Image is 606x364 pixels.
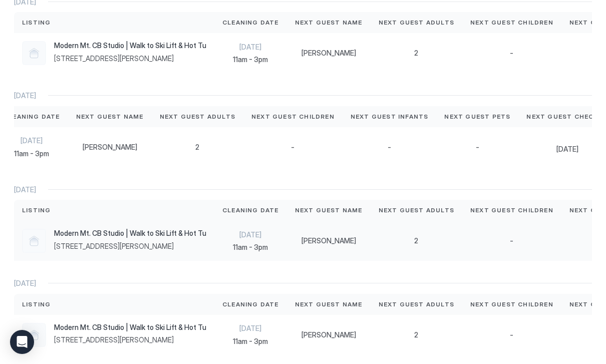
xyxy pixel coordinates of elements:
span: [PERSON_NAME] [301,49,356,58]
span: Next Guest Infants [351,112,429,121]
span: 11am - 3pm [222,55,279,64]
span: Listing [22,300,51,309]
span: Cleaning Date [222,300,279,309]
span: Listing [22,206,51,215]
span: Next Guest Adults [160,112,235,121]
span: [DATE] [14,279,36,288]
span: Next Guest Adults [379,300,454,309]
span: Listing [22,18,51,27]
span: Next Guest Name [76,112,144,121]
span: Next Guest Adults [379,18,454,27]
span: [DATE] [222,230,279,239]
span: Next Guest Name [295,300,363,309]
span: - [510,49,513,58]
span: 2 [195,143,199,152]
span: [PERSON_NAME] [301,236,356,245]
span: [STREET_ADDRESS][PERSON_NAME] [54,335,206,344]
span: Next Guest Children [251,112,335,121]
span: - [510,330,513,339]
span: Next Guest Children [470,18,553,27]
span: [DATE] [222,43,279,52]
span: Modern Mt. CB Studio | Walk to Ski Lift & Hot Tub! [54,229,206,238]
span: 11am - 3pm [222,243,279,252]
span: Cleaning Date [222,206,279,215]
span: Next Guest Pets [444,112,510,121]
span: [STREET_ADDRESS][PERSON_NAME] [54,54,206,63]
span: [DATE] [222,324,279,333]
span: Cleaning Date [222,18,279,27]
span: - [291,143,294,152]
span: Next Guest Name [295,206,363,215]
span: Cleaning Date [4,112,60,121]
span: Next Guest Name [295,18,363,27]
span: Modern Mt. CB Studio | Walk to Ski Lift & Hot Tub! [54,323,206,332]
span: - [476,143,479,152]
span: Next Guest Adults [379,206,454,215]
span: 2 [414,49,418,58]
span: [PERSON_NAME] [301,330,356,339]
span: Next Guest Children [470,206,553,215]
span: [DATE] [4,136,60,145]
span: Modern Mt. CB Studio | Walk to Ski Lift & Hot Tub! [54,41,206,50]
span: 2 [414,330,418,339]
span: - [388,143,391,152]
span: Next Guest Children [470,300,553,309]
span: - [510,236,513,245]
span: [DATE] [14,185,36,194]
span: [DATE] [14,91,36,100]
span: [STREET_ADDRESS][PERSON_NAME] [54,242,206,251]
span: [PERSON_NAME] [83,143,137,152]
span: 11am - 3pm [222,337,279,346]
div: Open Intercom Messenger [10,330,34,354]
span: 2 [414,236,418,245]
span: 11am - 3pm [4,149,60,158]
